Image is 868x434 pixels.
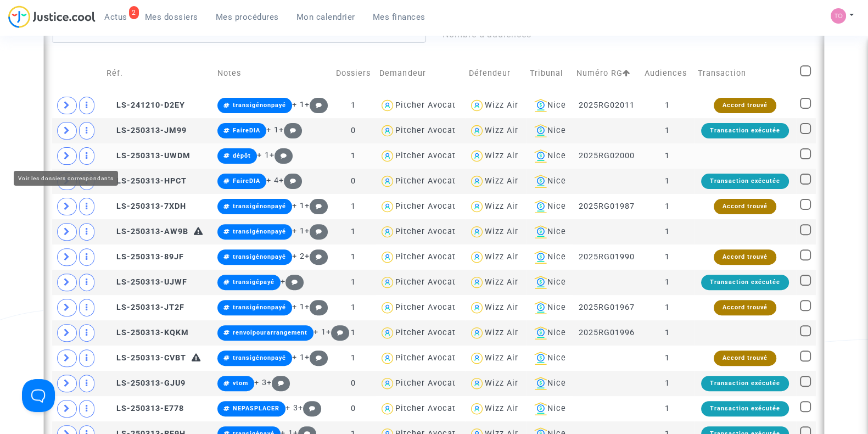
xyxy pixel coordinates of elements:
span: + 4 [266,176,279,185]
span: + 1 [292,353,305,362]
span: LS-250313-7XDH [107,202,186,211]
span: renvoipourarrangement [233,329,307,336]
td: 1 [641,270,694,295]
div: Pitcher Avocat [395,151,456,160]
td: 1 [641,219,694,244]
img: icon-user.svg [379,98,395,114]
div: Nice [530,402,569,415]
div: Pitcher Avocat [395,379,456,388]
td: 1 [331,295,376,320]
td: Dossiers [331,54,376,93]
td: Numéro RG [573,54,641,93]
img: icon-user.svg [469,199,485,215]
div: Pitcher Avocat [395,328,456,337]
img: icon-banque.svg [534,326,547,340]
img: icon-user.svg [379,148,395,164]
img: icon-user.svg [379,249,395,265]
img: icon-banque.svg [534,99,547,112]
span: + [267,378,290,387]
iframe: Help Scout Beacon - Open [22,379,55,412]
td: 2025RG01996 [573,320,641,346]
span: + [305,252,328,261]
td: 1 [331,244,376,270]
span: LS-250313-HPCT [107,176,187,186]
span: + 3 [254,378,267,387]
td: 1 [641,93,694,118]
td: 0 [331,371,376,396]
img: icon-banque.svg [534,175,547,188]
div: Wizz Air [485,277,518,287]
span: + [298,403,322,413]
td: 1 [331,93,376,118]
td: 1 [331,219,376,244]
span: transigénonpayé [233,228,286,235]
img: icon-banque.svg [534,301,547,314]
span: LS-250313-GJU9 [107,379,186,388]
img: icon-user.svg [469,300,485,316]
span: Mes dossiers [145,12,198,22]
div: Pitcher Avocat [395,303,456,312]
td: 1 [641,194,694,219]
td: 2025RG01990 [573,244,641,270]
img: icon-user.svg [379,199,395,215]
div: Pitcher Avocat [395,202,456,211]
a: 2Actus [96,9,136,25]
div: Nice [530,200,569,213]
span: LS-250313-UJWF [107,277,187,287]
span: transigénonpayé [233,203,286,210]
span: + 2 [292,252,305,261]
span: + 1 [292,302,305,311]
td: 1 [331,270,376,295]
span: LS-250313-JM99 [107,126,187,135]
div: Wizz Air [485,353,518,363]
img: icon-user.svg [379,350,395,366]
td: 1 [641,396,694,421]
span: dépôt [233,152,251,159]
td: 1 [331,143,376,169]
td: 1 [641,295,694,320]
img: icon-user.svg [379,123,395,139]
td: Notes [214,54,331,93]
td: 2025RG01967 [573,295,641,320]
span: LS-241210-D2EY [107,101,185,110]
div: Accord trouvé [714,199,776,214]
span: LS-250313-AW9B [107,227,188,236]
span: Nombre d'audiences [442,29,531,40]
img: icon-user.svg [469,376,485,392]
img: icon-banque.svg [534,377,547,390]
img: icon-banque.svg [534,251,547,264]
span: + [305,302,328,311]
td: Défendeur [465,54,526,93]
div: Pitcher Avocat [395,227,456,236]
span: + 1 [313,327,326,337]
a: Mon calendrier [288,9,364,25]
span: transigénonpayé [233,253,286,260]
img: icon-user.svg [379,275,395,291]
span: vtom [233,380,248,387]
img: icon-user.svg [469,148,485,164]
td: 0 [331,118,376,143]
div: Pitcher Avocat [395,277,456,287]
span: FaireDIA [233,177,260,185]
div: Wizz Air [485,303,518,312]
span: + 1 [292,100,305,109]
td: 2025RG02011 [573,93,641,118]
div: Pitcher Avocat [395,404,456,413]
span: + [305,100,328,109]
a: Mes dossiers [136,9,207,25]
div: Nice [530,326,569,340]
div: Accord trouvé [714,249,776,265]
div: Accord trouvé [714,300,776,315]
td: 1 [641,169,694,194]
div: Nice [530,377,569,390]
img: jc-logo.svg [8,5,96,28]
div: Transaction exécutée [701,123,789,138]
span: NEPASPLACER [233,405,279,412]
img: icon-user.svg [469,275,485,291]
td: Réf. [103,54,214,93]
div: Accord trouvé [714,350,776,366]
div: Wizz Air [485,328,518,337]
td: 1 [641,118,694,143]
div: Wizz Air [485,176,518,186]
span: + 1 [266,125,279,135]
